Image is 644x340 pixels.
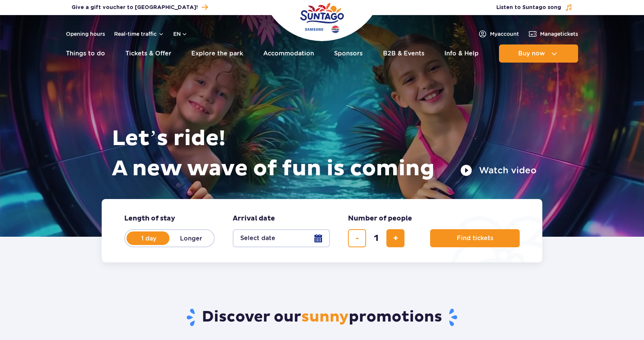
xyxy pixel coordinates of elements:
a: Accommodation [263,44,314,63]
a: Explore the park [191,44,243,63]
a: Myaccount [478,29,519,38]
input: number of tickets [367,229,385,247]
a: Info & Help [444,44,479,63]
button: Listen to Suntago song [496,4,572,11]
span: sunny [301,308,349,326]
span: Give a gift voucher to [GEOGRAPHIC_DATA]! [72,4,198,11]
span: Length of stay [124,214,175,223]
span: Listen to Suntago song [496,4,561,11]
span: Find tickets [457,235,493,242]
button: add ticket [386,229,404,247]
a: B2B & Events [383,44,424,63]
button: en [173,30,188,38]
label: Longer [169,230,212,246]
span: Arrival date [233,214,275,223]
h2: Discover our promotions [102,308,543,327]
span: Buy now [518,50,545,57]
button: Select date [233,229,330,247]
button: Buy now [499,44,578,63]
a: Managetickets [528,29,578,38]
a: Sponsors [334,44,363,63]
button: Watch video [460,164,537,176]
span: Number of people [348,214,412,223]
button: Find tickets [430,229,520,247]
label: 1 day [127,230,170,246]
span: Manage tickets [540,30,578,38]
a: Opening hours [66,30,105,38]
button: Real-time traffic [114,31,164,37]
h1: Let’s ride! A new wave of fun is coming [112,124,537,184]
button: remove ticket [348,229,366,247]
form: Planning your visit to Park of Poland [102,199,542,262]
span: My account [490,30,519,38]
a: Tickets & Offer [125,44,171,63]
a: Things to do [66,44,105,63]
a: Give a gift voucher to [GEOGRAPHIC_DATA]! [72,2,208,12]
